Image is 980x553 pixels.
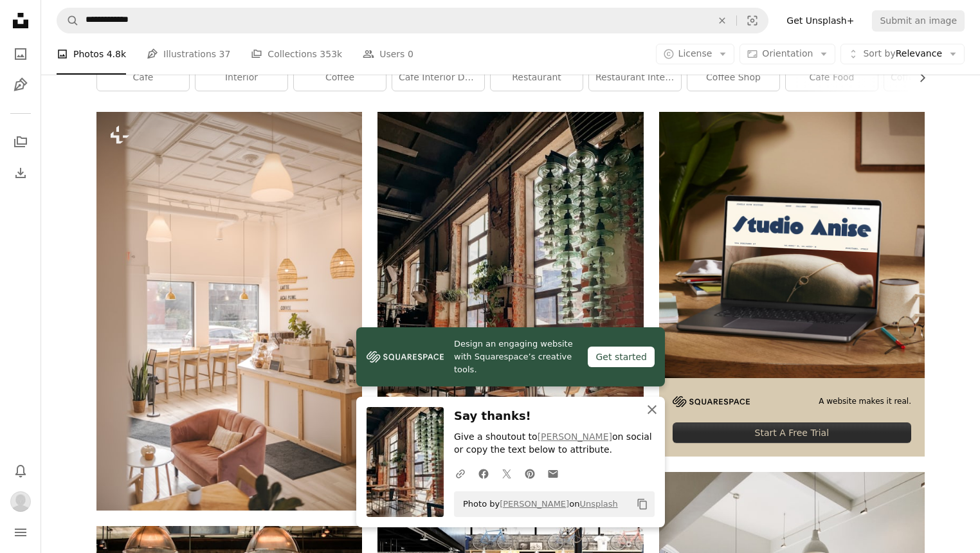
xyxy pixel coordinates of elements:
[708,8,736,33] button: Clear
[678,48,712,59] span: License
[659,112,925,377] img: file-1705123271268-c3eaf6a79b21image
[589,65,681,91] a: restaurant interior
[911,65,925,91] button: scroll list to the right
[454,338,577,376] span: Design an engaging website with Squarespace’s creative tools.
[538,431,612,442] a: [PERSON_NAME]
[251,33,342,75] a: Collections 353k
[8,520,33,545] button: Menu
[673,396,750,407] img: file-1705255347840-230a6ab5bca9image
[8,129,33,155] a: Collections
[863,48,895,59] span: Sort by
[294,65,386,91] a: coffee
[863,48,942,60] span: Relevance
[8,160,33,186] a: Download History
[8,72,33,98] a: Illustrations
[472,460,495,486] a: Share on Facebook
[97,65,189,91] a: cafe
[367,347,444,367] img: file-1606177908946-d1eed1cbe4f5image
[819,396,911,407] span: A website makes it real.
[491,65,583,91] a: restaurant
[457,494,618,514] span: Photo by on
[656,44,735,64] button: License
[518,460,541,486] a: Share on Pinterest
[10,491,31,512] img: Avatar of user Charlotte Harden
[872,10,965,31] button: Submit an image
[779,10,862,31] a: Get Unsplash+
[687,65,779,91] a: coffee shop
[762,48,813,59] span: Orientation
[884,65,976,91] a: coffee shop interior
[454,431,655,457] p: Give a shoutout to on social or copy the text below to attribute.
[363,33,413,75] a: Users 0
[392,65,484,91] a: cafe interior design
[195,65,287,91] a: interior
[96,112,362,511] img: a room filled with furniture and lots of windows
[57,8,768,33] form: Find visuals sitewide
[57,8,79,33] button: Search Unsplash
[786,65,878,91] a: cafe food
[740,44,835,64] button: Orientation
[840,44,965,64] button: Sort byRelevance
[8,41,33,67] a: Photos
[147,33,230,75] a: Illustrations 37
[356,327,665,386] a: Design an engaging website with Squarespace’s creative tools.Get started
[8,8,33,36] a: Home — Unsplash
[495,460,518,486] a: Share on Twitter
[737,8,768,33] button: Visual search
[377,112,643,466] img: a room filled with lots of tables and chairs
[8,489,33,514] button: Profile
[96,305,362,317] a: a room filled with furniture and lots of windows
[454,407,655,426] h3: Say thanks!
[8,458,33,484] button: Notifications
[377,283,643,295] a: a room filled with lots of tables and chairs
[579,499,617,509] a: Unsplash
[408,47,413,61] span: 0
[500,499,569,509] a: [PERSON_NAME]
[320,47,342,61] span: 353k
[541,460,565,486] a: Share over email
[659,112,925,457] a: A website makes it real.Start A Free Trial
[673,422,911,443] div: Start A Free Trial
[588,347,655,367] div: Get started
[219,47,231,61] span: 37
[631,493,653,515] button: Copy to clipboard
